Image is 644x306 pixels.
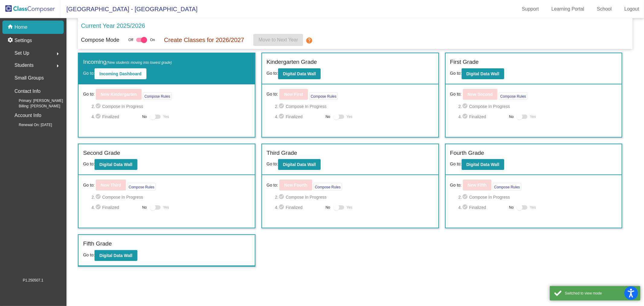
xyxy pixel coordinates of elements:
p: Account Info [14,111,41,120]
b: New Fourth [284,183,307,187]
button: Compose Rules [499,92,527,100]
label: Kindergarten Grade [267,58,317,67]
a: Support [517,4,544,14]
button: New First [279,89,308,100]
span: 4. Finalized [91,204,139,211]
label: Fourth Grade [450,149,484,158]
a: School [592,4,617,14]
label: First Grade [450,58,479,67]
p: Settings [14,37,32,44]
p: Home [14,24,27,31]
button: Digital Data Wall [95,250,137,261]
span: 2. Compose In Progress [458,103,617,110]
button: Digital Data Wall [95,159,137,170]
span: 2. Compose In Progress [275,103,434,110]
button: Compose Rules [309,92,338,100]
mat-icon: check_circle [278,113,286,120]
button: Incoming Dashboard [95,68,146,79]
span: 2. Compose In Progress [275,194,434,201]
mat-icon: home [7,24,14,31]
span: Go to: [450,182,462,188]
button: Compose Rules [313,183,342,190]
span: Yes [530,113,536,120]
mat-icon: help [306,37,313,44]
span: 4. Finalized [458,204,506,211]
button: Digital Data Wall [278,159,321,170]
span: Go to: [450,161,462,166]
span: No [509,205,514,210]
span: Yes [163,113,169,120]
button: Digital Data Wall [278,68,321,79]
span: Go to: [83,91,95,97]
span: Yes [347,113,353,120]
span: Yes [163,204,169,211]
span: No [142,114,147,119]
mat-icon: check_circle [462,194,469,201]
span: Go to: [450,91,462,97]
span: Yes [530,204,536,211]
b: Incoming Dashboard [99,71,141,76]
span: Students [14,61,34,70]
span: No [142,205,147,210]
span: Go to: [267,182,278,188]
button: New Fifth [463,180,492,190]
a: Logout [620,4,644,14]
span: Go to: [267,161,278,166]
mat-icon: check_circle [278,103,286,110]
mat-icon: check_circle [462,103,469,110]
p: Small Groups [14,74,44,82]
span: Go to: [83,161,95,166]
span: (New students moving into lowest grade) [106,60,172,65]
button: New Kindergarten [96,89,142,100]
b: New First [284,92,303,97]
p: Current Year 2025/2026 [81,21,145,30]
mat-icon: arrow_right [54,50,61,57]
b: Digital Data Wall [99,162,132,167]
mat-icon: check_circle [462,204,469,211]
mat-icon: check_circle [278,194,286,201]
span: Renewal On: [DATE] [9,122,52,128]
mat-icon: check_circle [278,204,286,211]
mat-icon: check_circle [95,204,102,211]
label: Fifth Grade [83,239,112,248]
mat-icon: check_circle [95,113,102,120]
mat-icon: settings [7,37,14,44]
span: Go to: [267,71,278,76]
span: 4. Finalized [91,113,139,120]
span: Go to: [83,252,95,257]
p: Compose Mode [81,36,119,44]
span: On [150,37,155,43]
span: Go to: [83,71,95,76]
b: Digital Data Wall [99,253,132,258]
p: Create Classes for 2026/2027 [164,35,244,44]
mat-icon: check_circle [95,103,102,110]
b: New Fifth [468,183,487,187]
span: No [325,114,330,119]
div: Switched to view mode [565,291,636,296]
span: Move to Next Year [258,37,298,42]
button: Digital Data Wall [462,68,504,79]
b: New Third [101,183,121,187]
span: [GEOGRAPHIC_DATA] - [GEOGRAPHIC_DATA] [60,4,197,14]
span: Go to: [267,91,278,97]
mat-icon: check_circle [95,194,102,201]
span: 2. Compose In Progress [458,194,617,201]
b: Digital Data Wall [283,162,316,167]
a: Learning Portal [547,4,589,14]
mat-icon: arrow_right [54,62,61,70]
button: Compose Rules [493,183,521,190]
span: 4. Finalized [275,204,323,211]
span: 2. Compose In Progress [91,194,250,201]
button: Digital Data Wall [462,159,504,170]
button: Compose Rules [127,183,156,190]
span: Yes [347,204,353,211]
p: Contact Info [14,87,40,96]
button: New Third [96,180,126,190]
span: 4. Finalized [275,113,323,120]
span: Off [128,37,133,43]
span: Go to: [83,182,95,188]
b: Digital Data Wall [466,162,499,167]
span: 4. Finalized [458,113,506,120]
label: Second Grade [83,149,120,158]
label: Incoming [83,58,172,67]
